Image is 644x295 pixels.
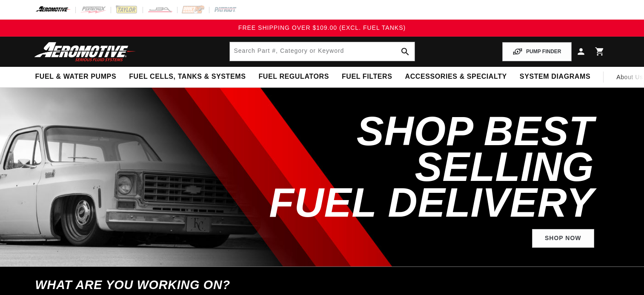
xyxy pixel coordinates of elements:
[238,24,406,31] span: FREE SHIPPING OVER $109.00 (EXCL. FUEL TANKS)
[129,72,246,81] span: Fuel Cells, Tanks & Systems
[230,113,594,221] h2: SHOP BEST SELLING FUEL DELIVERY
[230,42,415,61] input: Search by Part Number, Category or Keyword
[532,229,594,248] a: Shop Now
[335,67,399,87] summary: Fuel Filters
[35,72,117,81] span: Fuel & Water Pumps
[123,67,252,87] summary: Fuel Cells, Tanks & Systems
[616,74,643,80] span: About Us
[258,72,329,81] span: Fuel Regulators
[252,67,335,87] summary: Fuel Regulators
[405,72,507,81] span: Accessories & Specialty
[520,72,590,81] span: System Diagrams
[32,42,138,62] img: Aeromotive
[502,42,571,61] button: PUMP FINDER
[513,67,597,87] summary: System Diagrams
[399,67,513,87] summary: Accessories & Specialty
[342,72,392,81] span: Fuel Filters
[396,42,415,61] button: search button
[29,67,123,87] summary: Fuel & Water Pumps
